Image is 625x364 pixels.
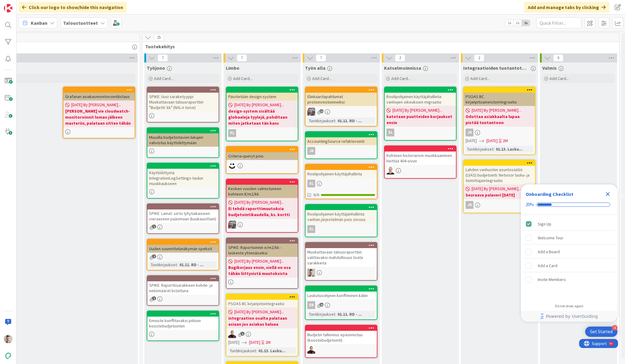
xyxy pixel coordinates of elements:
[228,162,236,170] img: MH
[335,311,336,318] span: :
[522,20,530,26] span: 3x
[463,160,536,213] a: Lahden vanhusten asuntosäätiö (LVAS) budjetointi: Netvisor lasku- ja toimittajaintegraatio[DATE] ...
[523,259,615,272] div: Add a Card is incomplete.
[316,54,326,62] span: 7
[63,87,135,101] div: Grafanan asiakasmonitorointilistaus
[305,325,377,358] a: Budjetin tallennus epäonnistuu (koostebudjetointi)AA
[385,87,456,106] div: Roolipohjainen käyttäjähallinta: vanhojen oikeuksien migraatio
[226,294,298,356] a: PSOAS BC kirjanpitointegraatio[DATE] By [PERSON_NAME]...integraation osalta palataan asiaan jos a...
[336,311,363,318] div: 01.11. RD - ...
[603,189,613,199] div: Close Checklist
[494,146,524,152] div: 01.13. Lasku...
[466,146,493,152] div: Tuntikirjaukset
[305,87,377,126] a: Elinkaaritapahtumat protoinvestoinneiksiTKTuntikirjaukset:01.11. RD - ...
[526,190,573,198] div: Onboarding Checklist
[147,275,219,306] a: SPIKE: Raporttisarakkeen kohde- ja neliömäärät listattuna
[307,301,315,309] div: ER
[385,93,456,106] div: Roolipohjainen käyttäjähallinta: vanhojen oikeuksien migraatio
[523,231,615,244] div: Welcome Tour is incomplete.
[464,166,535,184] div: Lahden vanhusten asuntosäätiö (LVAS) budjetointi: Netvisor lasku- ja toimittajaintegraatio
[307,225,315,233] div: sl
[384,65,421,71] span: Katselmoinnissa
[226,147,298,160] div: Criteria-queryt pois
[385,167,456,174] div: LL
[4,4,12,12] img: Visit kanbanzone.com
[538,262,557,269] div: Add a Card
[464,160,535,184] div: Lahden vanhusten asuntosäätiö (LVAS) budjetointi: Netvisor lasku- ja toimittajaintegraatio
[147,311,219,330] div: Ennuste konffitavaksi piiloon koostebudjetointiin
[386,129,394,136] div: sl
[464,87,535,106] div: PSOAS BC kirjanpitoaineistointegraatio
[306,243,377,267] div: Muokattavaan talousraporttiin valittavaksi mahdollisuus lisätä sarakkeita
[305,204,377,237] a: Roolipohjainen käyttäjänhallinta: vanhan järjestelmän pois siivoussl
[320,109,324,113] span: 11
[612,325,617,330] div: 4
[538,248,560,255] div: Add a Board
[384,87,457,141] a: Roolipohjainen käyttäjähallinta: vanhojen oikeuksien migraatio[DATE] By [PERSON_NAME]...katotaan ...
[470,76,490,81] span: Add Card...
[305,286,377,320] a: Laskutusohjeen konffiminen käliinERTuntikirjaukset:01.11. RD - ...
[521,184,617,322] div: Checklist Container
[4,335,12,343] img: TN
[13,1,27,8] span: Support
[503,138,508,144] div: 2M
[306,137,377,145] div: AccountingSource refaktorointi
[307,147,315,155] div: JK
[71,102,121,108] span: [DATE] By [PERSON_NAME]...
[147,163,219,199] a: Käyttöliittymä IntegrationLogSettings-taulun muokkaukseen
[466,113,533,126] b: Odottaa asiakkaalta lupaa pistää tuotantoon
[555,304,583,308] div: Do not show again
[31,19,47,27] span: Kanban
[306,180,377,187] div: sl
[147,311,219,341] a: Ennuste konffitavaksi piiloon koostebudjetointiin
[234,309,284,315] span: [DATE] By [PERSON_NAME]...
[228,339,239,346] span: [DATE]
[228,129,236,137] div: PL
[226,238,298,257] div: SPIKE: Raportoinnin e/m2/kk -laskenta yhtenäiseksi
[306,164,377,178] div: Roolipohjainen käyttäjähallinta
[521,215,617,300] div: Checklist items
[147,204,219,223] div: SPIKE: Lainat: siirto lyhytaikaiseen vieraaseen pääomaan (kuukausittain)
[30,2,34,7] div: 9+
[538,220,551,228] div: Sign Up
[147,203,219,234] a: SPIKE: Lainat: siirto lyhytaikaiseen vieraaseen pääomaan (kuukausittain)
[335,117,336,124] span: :
[538,276,566,283] div: Invite Members
[306,210,377,223] div: Roolipohjainen käyttäjänhallinta: vanhan järjestelmän pois siivous
[305,242,377,281] a: Muokattavaan talousraporttiin valittavaksi mahdollisuus lisätä sarakkeitaTN
[147,133,219,147] div: Muualla budjetoitavien lukujen vahvistus käyttöliittymään
[158,54,168,62] span: 7
[585,327,617,337] div: Open Get Started checklist, remaining modules: 4
[336,117,363,124] div: 01.11. RD - ...
[306,225,377,233] div: sl
[307,108,315,116] img: TK
[536,18,582,28] input: Quick Filter...
[4,352,12,360] img: avatar
[147,128,219,147] div: Muualla budjetoitavien lukujen vahvistus käyttöliittymään
[226,330,298,338] div: AA
[306,286,377,299] div: Laskutusohjeen konffiminen käliin
[521,311,617,322] div: Footer
[305,65,325,71] span: Työn alla
[523,273,615,286] div: Invite Members is incomplete.
[237,54,247,62] span: 7
[524,2,609,13] div: Add and manage tabs by clicking
[63,93,135,101] div: Grafanan asiakasmonitorointilistaus
[63,20,98,26] b: Taloustuotteet
[147,87,219,111] div: SPIKE: Uusi saraketyyppi Muokattavaan talousraporttiin "Budjetti: kk" (NAL:n toive)
[147,239,219,270] a: Uuden suunnittelunäkymän speksitTuntikirjaukset:01.11. RD - ...
[306,87,377,106] div: Elinkaaritapahtumat protoinvestoinneiksi
[228,347,256,354] div: Tuntikirjaukset
[526,202,534,207] div: 20%
[553,54,563,62] span: 0
[256,347,257,354] span: :
[466,192,533,198] b: Seuraava palaveri [DATE]
[147,127,219,158] a: Muualla budjetoitavien lukujen vahvistus käyttöliittymään
[385,146,456,165] div: Kohteen historiarivin muokkaaminen heittää 404-sivun
[226,238,298,289] a: SPIKE: Raportoinnin e/m2/kk -laskenta yhtenäiseksi[DATE] By [PERSON_NAME]...Bugikorjaus ensin, si...
[154,34,164,41] span: 25
[463,87,536,155] a: PSOAS BC kirjanpitoaineistointegraatio[DATE] By [PERSON_NAME]...Odottaa asiakkaalta lupaa pistää ...
[320,303,324,307] span: 21
[228,315,296,327] b: integraation osalta palataan asiaan jos asiakas haluaa
[463,65,529,71] span: Integraatioiden tuotantotestaus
